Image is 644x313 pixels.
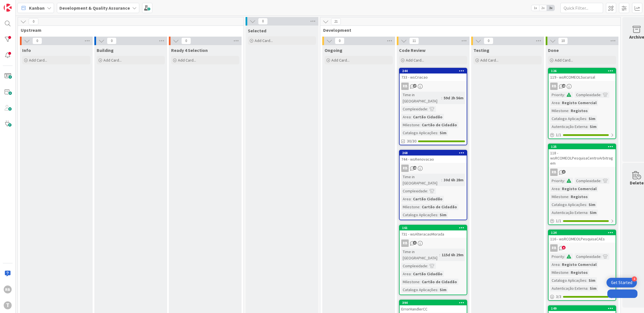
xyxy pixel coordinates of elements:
div: 244 [400,68,467,73]
div: 119 - wsRCOMEOLSucursal [549,73,616,81]
div: 125 [551,145,616,149]
span: Add Card... [331,58,350,63]
div: Area [401,196,411,202]
span: 0 [335,37,344,44]
div: 394 [402,301,467,305]
span: : [411,271,412,277]
div: RB [400,240,467,247]
div: RB [400,165,467,172]
div: Milestone [550,194,568,200]
div: Area [550,100,560,106]
div: Area [401,114,411,120]
div: Cartão Cidadão [412,196,444,202]
span: 0 [484,37,493,44]
span: Add Card... [29,58,47,63]
div: 116 - wsRCOMEOLPesquisaCAEs [549,235,616,243]
span: Add Card... [406,58,424,63]
div: Priority [550,178,564,184]
div: Sim [588,209,598,216]
span: 30/30 [407,138,416,144]
div: 731 - wsAlteracaoMorada [400,230,467,238]
span: 8 [562,170,566,174]
div: Complexidade [401,263,427,269]
span: 2x [539,5,547,11]
div: RB [401,240,409,247]
span: 11 [409,37,419,44]
span: : [587,209,588,216]
span: : [601,253,601,260]
span: Ready 4 Selection [171,47,208,53]
span: : [586,115,587,122]
span: : [560,186,560,192]
div: Time in [GEOGRAPHIC_DATA] [401,249,439,261]
span: 10 [558,37,568,44]
span: 0 [181,37,191,44]
div: 161 [400,225,467,230]
div: RB [400,83,467,90]
div: 4 [632,276,637,282]
div: Priority [550,92,564,98]
span: 0 [258,18,268,25]
div: Sim [588,123,598,130]
div: Catalogo Aplicações [550,201,586,208]
span: : [441,95,442,101]
div: RB [549,83,616,90]
div: Catalogo Aplicações [401,130,437,136]
span: : [586,277,587,283]
div: Time in [GEOGRAPHIC_DATA] [401,174,441,186]
span: : [601,92,601,98]
div: RB [550,83,558,90]
div: RB [550,169,558,176]
div: Catalogo Aplicações [401,212,437,218]
span: 21 [331,18,341,25]
div: Complexidade [401,188,427,194]
span: 0 [107,37,117,44]
span: : [419,204,420,210]
div: Catalogo Aplicações [550,115,586,122]
span: : [587,285,588,291]
b: Development & Quality Assurance [59,5,130,11]
input: Quick Filter... [560,3,603,13]
div: Complexidade [575,178,601,184]
div: Milestone [550,108,568,114]
div: 125 [549,144,616,149]
span: : [568,108,569,114]
span: Building [97,47,114,53]
div: Autenticação Externa [550,123,587,130]
div: Catalogo Aplicações [550,277,586,283]
span: : [441,177,442,183]
div: Sim [587,201,597,208]
span: : [564,253,565,260]
div: Complexidade [575,253,601,260]
div: Cartão de Cidadão [420,204,458,210]
div: Milestone [550,269,568,276]
span: 18 [413,166,417,170]
span: Development [323,27,613,33]
div: 744 - wsRenovacao [400,156,467,163]
div: Sim [588,285,598,291]
div: Milestone [401,122,419,128]
span: 1 / 1 [556,218,561,224]
span: Add Card... [178,58,196,63]
span: 3x [547,5,554,11]
div: 115d 6h 29m [440,252,465,258]
span: : [564,178,565,184]
div: 149 [549,306,616,311]
div: 124 [551,231,616,235]
span: : [587,123,588,130]
span: Selected [248,28,266,33]
span: Info [22,47,31,53]
div: 126 [549,68,616,73]
div: Complexidade [401,106,427,112]
div: 268 [402,151,467,155]
span: : [437,212,438,218]
span: 0 [32,37,42,44]
div: 124 [549,230,616,235]
div: 244 [402,69,467,73]
span: Testing [473,47,489,53]
div: Registo Comercial [560,100,598,106]
span: : [439,252,440,258]
span: : [411,196,412,202]
span: 6 [413,241,417,245]
div: 124116 - wsRCOMEOLPesquisaCAEs [549,230,616,243]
